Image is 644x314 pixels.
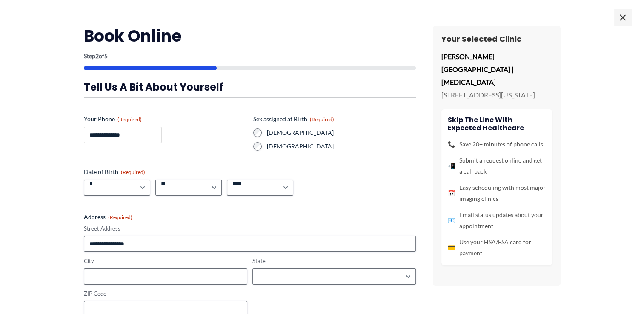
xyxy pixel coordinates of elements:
p: Step of [84,53,416,59]
label: State [252,257,416,265]
label: ZIP Code [84,290,247,298]
label: Street Address [84,225,416,233]
h4: Skip the line with Expected Healthcare [448,116,546,132]
li: Submit a request online and get a call back [448,155,546,177]
span: 📲 [448,160,455,171]
span: (Required) [117,116,142,123]
li: Use your HSA/FSA card for payment [448,237,546,259]
legend: Sex assigned at Birth [253,115,334,123]
span: 5 [104,52,108,60]
li: Easy scheduling with most major imaging clinics [448,182,546,204]
li: Email status updates about your appointment [448,209,546,231]
span: (Required) [108,214,132,220]
h3: Your Selected Clinic [441,34,552,44]
label: [DEMOGRAPHIC_DATA] [267,142,416,151]
span: (Required) [310,116,334,123]
span: 📞 [448,139,455,150]
label: City [84,257,247,265]
legend: Date of Birth [84,168,145,176]
p: [PERSON_NAME][GEOGRAPHIC_DATA] | [MEDICAL_DATA] [441,50,552,88]
h3: Tell us a bit about yourself [84,80,416,94]
span: 2 [95,52,99,60]
label: Your Phone [84,115,246,123]
li: Save 20+ minutes of phone calls [448,139,546,150]
span: 📧 [448,215,455,226]
p: [STREET_ADDRESS][US_STATE] [441,88,552,101]
span: × [614,9,631,26]
span: 📅 [448,188,455,199]
span: (Required) [121,169,145,175]
span: 💳 [448,242,455,253]
legend: Address [84,213,132,221]
h2: Book Online [84,26,416,46]
label: [DEMOGRAPHIC_DATA] [267,128,416,137]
